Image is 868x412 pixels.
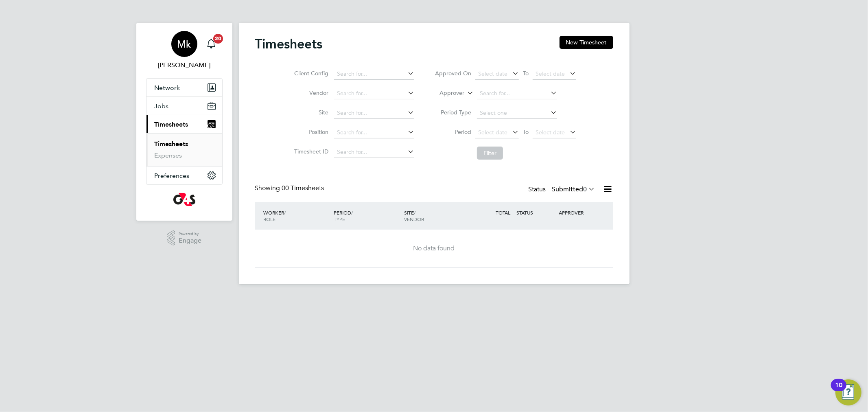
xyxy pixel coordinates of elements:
[404,216,424,222] span: VENDOR
[292,128,328,136] label: Position
[478,70,507,77] span: Select date
[155,102,169,110] span: Jobs
[428,89,464,97] label: Approver
[264,216,276,222] span: ROLE
[334,68,414,80] input: Search for...
[557,205,599,220] div: APPROVER
[334,127,414,138] input: Search for...
[167,230,201,246] a: Powered byEngage
[292,70,328,77] label: Client Config
[263,244,605,253] div: No data found
[146,167,222,184] button: Preferences
[536,70,565,77] span: Select date
[203,31,219,57] a: 20
[334,216,345,222] span: TYPE
[334,88,414,99] input: Search for...
[146,97,222,115] button: Jobs
[255,36,323,52] h2: Timesheets
[835,379,861,405] button: Open Resource Center, 10 new notifications
[146,133,222,166] div: Timesheets
[136,23,232,221] nav: Main navigation
[477,88,557,99] input: Search for...
[414,209,415,216] span: /
[146,115,222,133] button: Timesheets
[179,237,201,244] span: Engage
[477,107,557,119] input: Select one
[155,140,188,148] a: Timesheets
[584,185,587,193] span: 0
[179,230,201,237] span: Powered by
[213,34,223,44] span: 20
[334,107,414,119] input: Search for...
[146,193,223,206] a: Go to home page
[282,184,324,192] span: 00 Timesheets
[146,79,222,96] button: Network
[478,129,507,136] span: Select date
[536,129,565,136] span: Select date
[332,205,402,226] div: PERIOD
[435,70,471,77] label: Approved On
[435,109,471,116] label: Period Type
[835,385,842,396] div: 10
[155,172,190,180] span: Preferences
[146,60,223,70] span: Monika krawczyk
[515,205,557,220] div: STATUS
[255,184,326,193] div: Showing
[146,31,223,70] a: Mk[PERSON_NAME]
[552,185,595,193] label: Submitted
[292,109,328,116] label: Site
[477,147,503,160] button: Filter
[262,205,332,226] div: WORKER
[529,184,597,195] div: Status
[173,193,195,206] img: g4s-logo-retina.png
[155,121,188,128] span: Timesheets
[496,209,511,216] span: TOTAL
[155,151,182,159] a: Expenses
[292,89,328,96] label: Vendor
[177,39,191,49] span: Mk
[435,128,471,136] label: Period
[402,205,472,226] div: SITE
[334,147,414,158] input: Search for...
[155,84,180,92] span: Network
[560,36,613,49] button: New Timesheet
[284,209,286,216] span: /
[351,209,353,216] span: /
[520,68,531,79] span: To
[520,127,531,137] span: To
[292,148,328,155] label: Timesheet ID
